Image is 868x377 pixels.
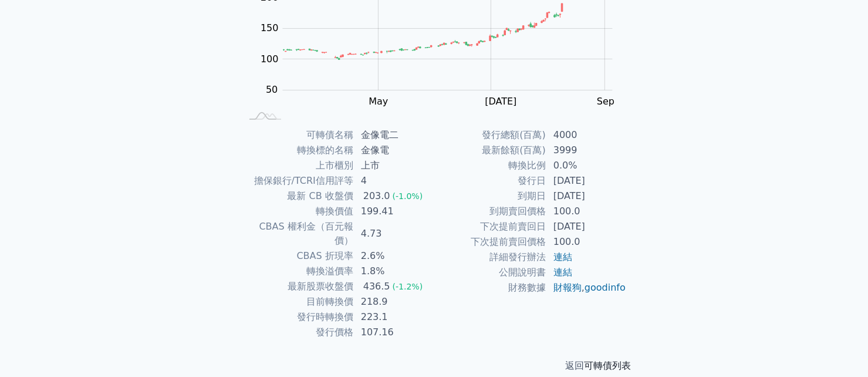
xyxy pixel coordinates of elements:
span: (-1.2%) [393,282,423,291]
td: 最新 CB 收盤價 [242,188,354,204]
td: 199.41 [354,204,434,219]
td: 上市 [354,158,434,173]
td: CBAS 折現率 [242,248,354,264]
td: 3999 [546,143,627,158]
td: 詳細發行辦法 [434,250,546,265]
td: 發行日 [434,173,546,188]
tspan: 50 [266,84,278,95]
td: 4.73 [354,219,434,248]
td: 到期賣回價格 [434,204,546,219]
td: [DATE] [546,219,627,234]
td: 107.16 [354,325,434,340]
td: 1.8% [354,264,434,279]
td: 4 [354,173,434,188]
div: 聊天小工具 [809,321,868,377]
td: [DATE] [546,188,627,204]
td: 100.0 [546,204,627,219]
td: 轉換溢價率 [242,264,354,279]
a: 財報狗 [553,282,582,293]
td: 100.0 [546,234,627,250]
td: 金像電二 [354,127,434,143]
a: 可轉債列表 [585,360,631,371]
td: 到期日 [434,188,546,204]
a: goodinfo [585,282,626,293]
td: 0.0% [546,158,627,173]
td: 最新餘額(百萬) [434,143,546,158]
td: 轉換價值 [242,204,354,219]
td: 2.6% [354,248,434,264]
iframe: Chat Widget [809,321,868,377]
td: 218.9 [354,294,434,309]
td: 下次提前賣回價格 [434,234,546,250]
td: 下次提前賣回日 [434,219,546,234]
tspan: 150 [261,22,279,33]
tspan: 100 [261,53,279,65]
tspan: Sep [597,96,614,107]
td: CBAS 權利金（百元報價） [242,219,354,248]
a: 連結 [553,267,572,278]
td: 223.1 [354,309,434,325]
td: 轉換比例 [434,158,546,173]
td: 目前轉換價 [242,294,354,309]
td: 發行時轉換價 [242,309,354,325]
td: 發行總額(百萬) [434,127,546,143]
td: [DATE] [546,173,627,188]
td: 金像電 [354,143,434,158]
p: 返回 [228,359,641,373]
td: 公開說明書 [434,265,546,280]
td: 財務數據 [434,280,546,295]
td: 4000 [546,127,627,143]
td: 轉換標的名稱 [242,143,354,158]
td: 可轉債名稱 [242,127,354,143]
tspan: May [369,96,388,107]
td: 上市櫃別 [242,158,354,173]
div: 436.5 [361,280,393,294]
div: 203.0 [361,189,393,203]
td: 最新股票收盤價 [242,279,354,294]
a: 連結 [553,251,572,262]
td: , [546,280,627,295]
span: (-1.0%) [393,191,423,201]
td: 發行價格 [242,325,354,340]
td: 擔保銀行/TCRI信用評等 [242,173,354,188]
tspan: [DATE] [485,96,516,107]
